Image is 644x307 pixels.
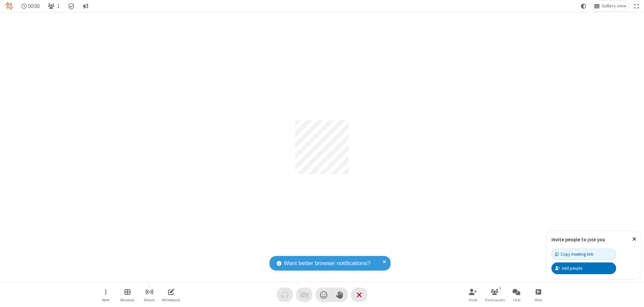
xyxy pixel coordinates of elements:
[591,1,629,11] button: Change layout
[117,285,138,304] button: Manage Breakout Rooms
[65,1,78,11] div: Meeting details Encryption enabled
[513,298,521,302] span: Chat
[45,1,62,11] button: Open participant list
[351,288,367,302] button: End or leave meeting
[19,1,43,11] div: Timer
[497,285,503,291] div: 1
[602,3,626,9] span: Gallery view
[28,3,40,9] span: 00:00
[162,298,180,302] span: Whiteboard
[5,2,13,10] img: QA Selenium DO NOT DELETE OR CHANGE
[57,3,60,9] span: 1
[551,236,605,243] label: Invite people to join you
[485,285,505,304] button: Open participant list
[632,1,642,11] button: Fullscreen
[332,288,348,302] button: Raise hand
[627,231,641,247] button: Close popover
[139,285,159,304] button: Start streaming
[316,288,332,302] button: Send a reaction
[535,298,542,302] span: Polls
[102,298,109,302] span: More
[161,285,181,304] button: Open shared whiteboard
[469,298,477,302] span: Invite
[277,288,293,302] button: Audio problem - check your Internet connection or call by phone
[96,285,116,304] button: Open menu
[506,285,527,304] button: Open chat
[296,288,312,302] button: Video
[144,298,155,302] span: Stream
[463,285,483,304] button: Invite participants (⌘+Shift+I)
[485,298,505,302] span: Participants
[80,1,91,11] button: Conversation
[578,1,589,11] button: Using system theme
[551,262,616,274] button: Add people
[551,249,616,260] button: Copy meeting link
[284,259,370,268] span: Want better browser notifications?
[528,285,548,304] button: Open poll
[555,251,593,257] div: Copy meeting link
[120,298,135,302] span: Breakout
